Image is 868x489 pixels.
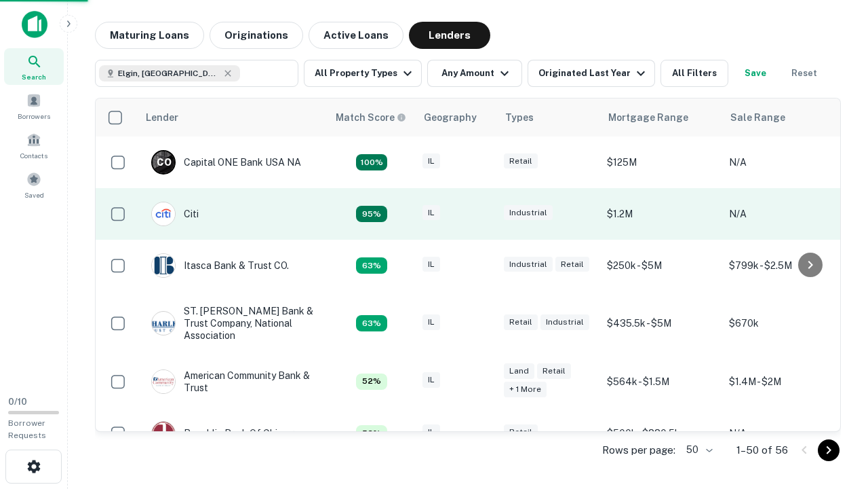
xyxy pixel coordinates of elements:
[538,65,649,81] div: Originated Last Year
[409,22,490,49] button: Lenders
[152,202,175,225] img: picture
[602,442,675,458] p: Rows per page:
[608,109,688,126] div: Mortgage Range
[722,356,844,407] td: $1.4M - $2M
[660,60,728,87] button: All Filters
[151,305,314,342] div: ST. [PERSON_NAME] Bank & Trust Company, National Association
[600,137,722,188] td: $125M
[4,166,64,203] a: Saved
[722,188,844,240] td: N/A
[356,315,387,331] div: Capitalize uses an advanced AI algorithm to match your search with the best lender. The match sco...
[356,154,387,170] div: Capitalize uses an advanced AI algorithm to match your search with the best lender. The match sco...
[422,153,440,169] div: IL
[152,422,175,445] img: picture
[152,312,175,335] img: picture
[504,314,538,330] div: Retail
[4,48,64,85] a: Search
[356,374,387,390] div: Capitalize uses an advanced AI algorithm to match your search with the best lender. The match sco...
[497,98,600,137] th: Types
[309,22,403,49] button: Active Loans
[422,257,440,272] div: IL
[736,442,788,458] p: 1–50 of 56
[138,98,328,137] th: Lender
[4,127,64,164] a: Contacts
[818,439,840,461] button: Go to next page
[722,98,844,137] th: Sale Range
[356,257,387,274] div: Capitalize uses an advanced AI algorithm to match your search with the best lender. The match sco...
[95,22,204,49] button: Maturing Loans
[427,60,522,87] button: Any Amount
[504,382,547,397] div: + 1 more
[722,240,844,291] td: $799k - $2.5M
[681,440,715,460] div: 50
[504,153,538,169] div: Retail
[8,418,46,440] span: Borrower Requests
[4,88,64,124] a: Borrowers
[151,150,301,175] div: Capital ONE Bank USA NA
[600,188,722,240] td: $1.2M
[146,109,178,126] div: Lender
[422,424,440,440] div: IL
[722,291,844,356] td: $670k
[422,205,440,221] div: IL
[422,314,440,330] div: IL
[22,11,47,38] img: capitalize-icon.png
[8,397,27,407] span: 0 / 10
[18,111,50,122] span: Borrowers
[505,109,534,126] div: Types
[424,109,477,126] div: Geography
[151,202,199,226] div: Citi
[416,98,497,137] th: Geography
[210,22,303,49] button: Originations
[336,110,406,125] div: Capitalize uses an advanced AI algorithm to match your search with the best lender. The match sco...
[22,71,46,82] span: Search
[722,407,844,459] td: N/A
[537,363,571,379] div: Retail
[422,372,440,388] div: IL
[504,363,534,379] div: Land
[152,254,175,277] img: picture
[540,314,589,330] div: Industrial
[151,421,300,446] div: Republic Bank Of Chicago
[328,98,416,137] th: Capitalize uses an advanced AI algorithm to match your search with the best lender. The match sco...
[734,60,777,87] button: Save your search to get updates of matches that match your search criteria.
[800,380,868,446] iframe: Chat Widget
[118,67,220,79] span: Elgin, [GEOGRAPHIC_DATA], [GEOGRAPHIC_DATA]
[151,253,289,278] div: Itasca Bank & Trust CO.
[528,60,655,87] button: Originated Last Year
[600,356,722,407] td: $564k - $1.5M
[152,370,175,393] img: picture
[157,156,171,170] p: C O
[336,110,403,125] h6: Match Score
[555,257,589,272] div: Retail
[600,291,722,356] td: $435.5k - $5M
[304,60,422,87] button: All Property Types
[730,109,785,126] div: Sale Range
[504,205,553,221] div: Industrial
[20,150,47,161] span: Contacts
[151,369,314,394] div: American Community Bank & Trust
[356,425,387,441] div: Capitalize uses an advanced AI algorithm to match your search with the best lender. The match sco...
[504,424,538,440] div: Retail
[600,240,722,291] td: $250k - $5M
[504,257,553,272] div: Industrial
[783,60,826,87] button: Reset
[24,189,44,200] span: Saved
[356,206,387,222] div: Capitalize uses an advanced AI algorithm to match your search with the best lender. The match sco...
[722,137,844,188] td: N/A
[600,98,722,137] th: Mortgage Range
[600,407,722,459] td: $500k - $880.5k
